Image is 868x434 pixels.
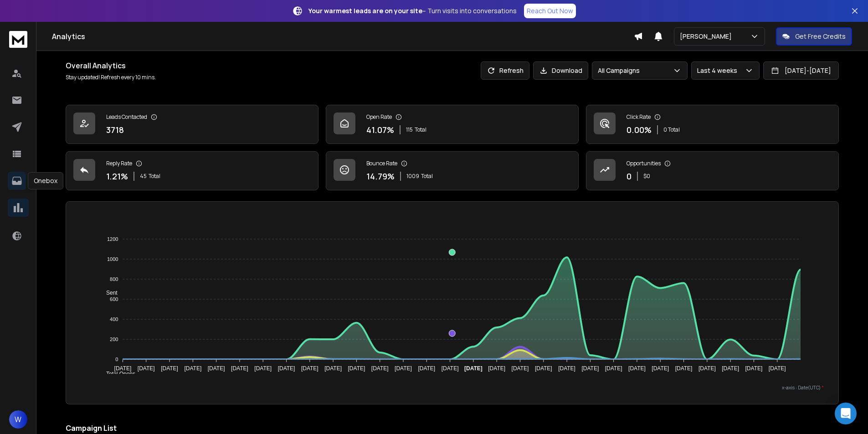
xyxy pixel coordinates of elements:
[9,410,27,429] button: W
[680,32,735,41] p: [PERSON_NAME]
[835,403,857,424] div: Open Intercom Messenger
[308,6,517,15] p: – Turn visits into conversations
[28,172,63,189] div: Onebox
[524,4,576,18] a: Reach Out Now
[9,31,27,48] img: logo
[308,6,422,15] strong: Your warmest leads are on your site
[776,27,852,46] button: Get Free Credits
[795,32,846,41] p: Get Free Credits
[52,31,634,42] h1: Analytics
[527,6,573,15] p: Reach Out Now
